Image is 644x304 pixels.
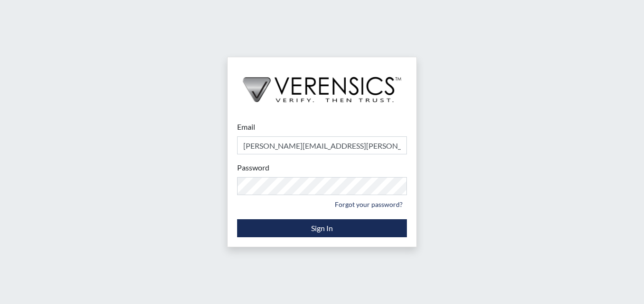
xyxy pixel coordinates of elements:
[237,121,255,133] label: Email
[237,136,407,154] input: Email
[228,57,416,112] img: logo-wide-black.2aad4157.png
[237,162,269,173] label: Password
[237,219,407,237] button: Sign In
[331,197,407,212] a: Forgot your password?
